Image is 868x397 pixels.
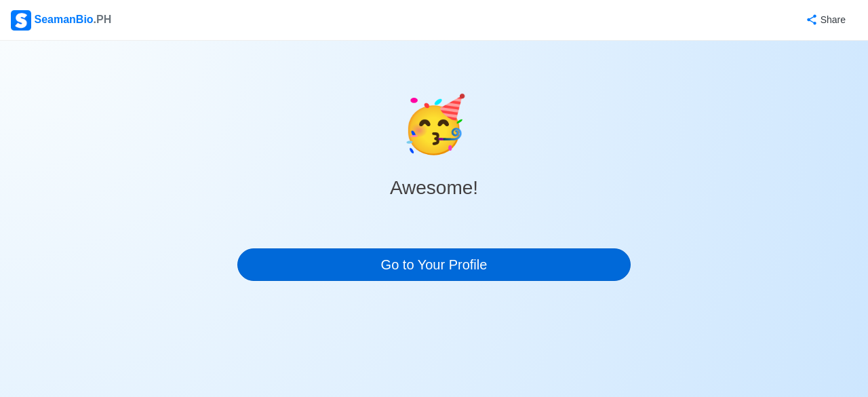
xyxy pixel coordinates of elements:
[11,10,111,31] div: SeamanBio
[237,248,631,281] a: Go to Your Profile
[792,7,857,33] button: Share
[390,176,478,200] h3: Awesome!
[11,10,31,31] img: Logo
[94,14,112,25] span: .PH
[400,84,468,166] span: celebrate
